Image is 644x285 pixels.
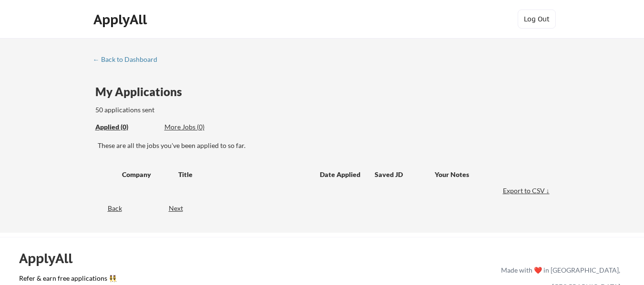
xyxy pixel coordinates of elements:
button: Log Out [518,10,556,29]
div: Date Applied [320,170,362,179]
div: These are job applications we think you'd be a good fit for, but couldn't apply you to automatica... [164,122,235,132]
a: Refer & earn free applications 👯‍♀️ [19,275,302,285]
div: My Applications [95,86,190,98]
a: ← Back to Dashboard [93,56,164,65]
div: Back [93,204,122,213]
div: These are all the jobs you've been applied to so far. [98,141,552,150]
div: Applied (0) [95,122,157,132]
div: Company [122,170,170,179]
div: More Jobs (0) [164,122,235,132]
div: ApplyAll [93,11,150,28]
div: 50 applications sent [95,105,280,115]
div: Your Notes [435,170,543,179]
div: ← Back to Dashboard [93,56,164,63]
div: Saved JD [375,166,435,183]
div: Export to CSV ↓ [503,186,552,196]
div: ApplyAll [19,250,83,266]
div: Title [178,170,311,179]
div: Next [169,204,194,213]
div: These are all the jobs you've been applied to so far. [95,122,157,132]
